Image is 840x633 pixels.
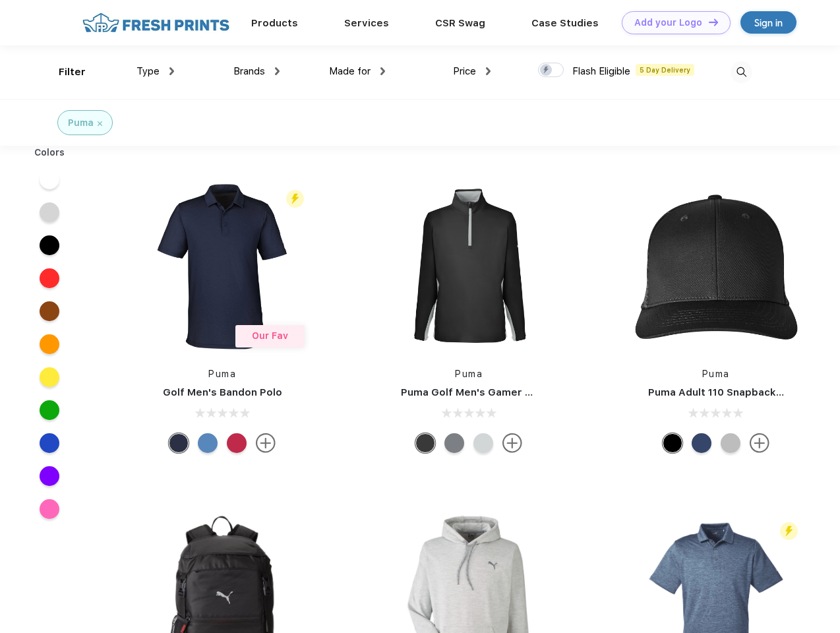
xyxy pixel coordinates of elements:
img: dropdown.png [169,67,174,75]
a: Puma Golf Men's Gamer Golf Quarter-Zip [401,386,609,398]
div: Puma [68,116,94,130]
img: flash_active_toggle.svg [286,190,304,208]
a: Services [344,17,389,29]
div: Lake Blue [198,433,218,453]
div: Quarry with Brt Whit [721,433,740,453]
a: Products [251,17,298,29]
span: Brands [233,65,265,77]
a: Sign in [740,11,796,34]
img: dropdown.png [380,67,385,75]
img: more.svg [750,433,769,453]
a: Golf Men's Bandon Polo [163,386,282,398]
div: Quiet Shade [444,433,464,453]
a: CSR Swag [435,17,485,29]
div: Add your Logo [634,17,702,28]
img: more.svg [502,433,522,453]
div: Ski Patrol [227,433,247,453]
div: Navy Blazer [169,433,189,453]
div: Colors [24,146,75,160]
img: dropdown.png [486,67,491,75]
img: DT [709,18,718,26]
span: Price [453,65,476,77]
div: High Rise [473,433,493,453]
img: filter_cancel.svg [98,121,102,126]
div: Filter [59,65,86,80]
img: func=resize&h=266 [135,179,310,354]
div: Pma Blk Pma Blk [663,433,682,453]
img: func=resize&h=266 [381,179,556,354]
span: Our Fav [252,330,288,341]
span: Made for [329,65,371,77]
span: Flash Eligible [572,65,630,77]
span: 5 Day Delivery [636,64,694,76]
div: Peacoat with Qut Shd [692,433,711,453]
img: desktop_search.svg [731,61,752,83]
a: Puma [208,369,236,379]
div: Puma Black [415,433,435,453]
img: func=resize&h=266 [628,179,804,354]
img: dropdown.png [275,67,280,75]
img: flash_active_toggle.svg [780,522,798,540]
img: fo%20logo%202.webp [78,11,233,34]
a: Puma [702,369,730,379]
span: Type [136,65,160,77]
div: Sign in [754,15,783,30]
img: more.svg [256,433,276,453]
a: Puma [455,369,483,379]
